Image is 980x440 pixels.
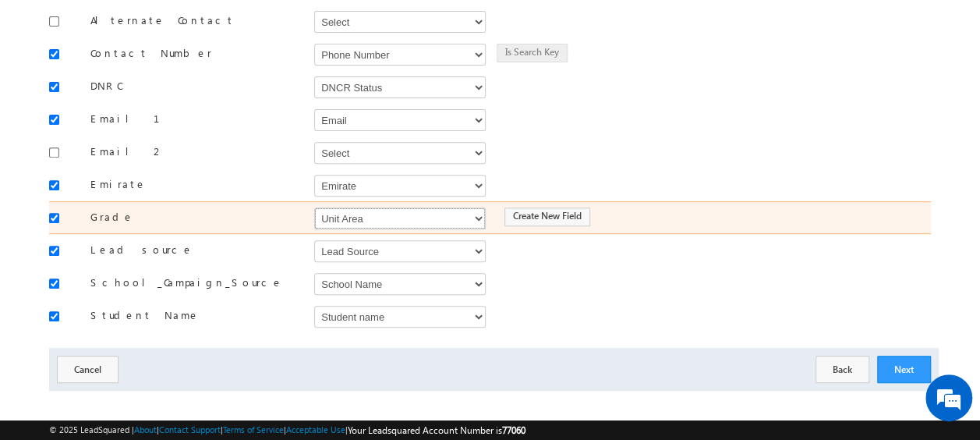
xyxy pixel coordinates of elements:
[66,79,270,93] label: DNRC
[348,424,525,436] span: Your Leadsquared Account Number is
[49,423,525,438] span: © 2025 LeadSquared | | | | |
[66,177,270,191] label: Emirate
[66,210,270,224] label: Grade
[66,275,270,289] label: School_Campaign_Source
[66,243,270,257] label: Lead source
[20,144,285,325] textarea: Type your message and hit 'Enter'
[66,144,270,158] label: Email 2
[223,424,284,435] a: Terms of Service
[27,82,65,102] img: d_60004797649_company_0_60004797649
[212,337,283,358] em: Start Chat
[815,356,869,383] button: Back
[66,308,270,322] label: Student Name
[286,424,345,435] a: Acceptable Use
[877,356,931,383] button: Next
[159,424,221,435] a: Contact Support
[66,13,270,27] label: Alternate Contact
[66,46,270,60] label: Contact Number
[81,82,262,102] div: Chat with us now
[256,8,293,45] div: Minimize live chat window
[504,208,590,226] button: Create New Field
[502,424,525,436] span: 77060
[57,356,119,383] button: Cancel
[66,112,270,126] label: Email 1
[134,424,157,435] a: About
